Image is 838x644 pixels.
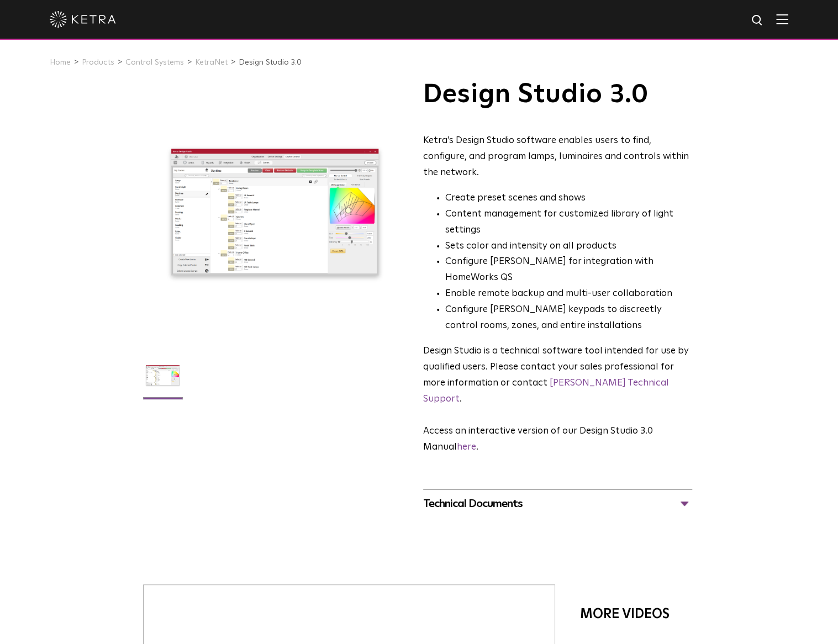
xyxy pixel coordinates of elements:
p: Design Studio is a technical software tool intended for use by qualified users. Please contact yo... [423,344,692,408]
img: DS-2.0 [141,354,184,405]
div: More Videos [580,601,679,627]
a: here [457,442,476,452]
li: Create preset scenes and shows [445,191,692,207]
img: ketra-logo-2019-white [50,11,116,28]
a: Design Studio 3.0 [239,59,302,66]
div: Ketra’s Design Studio software enables users to find, configure, and program lamps, luminaires an... [423,133,692,181]
a: Products [82,59,114,66]
li: Configure [PERSON_NAME] keypads to discreetly control rooms, zones, and entire installations [445,302,692,334]
img: Hamburger%20Nav.svg [776,14,788,24]
a: [PERSON_NAME] Technical Support [423,378,669,404]
a: Control Systems [125,59,184,66]
a: Home [50,59,71,66]
div: Technical Documents [423,495,692,513]
li: Sets color and intensity on all products [445,239,692,255]
p: Access an interactive version of our Design Studio 3.0 Manual . [423,424,692,456]
h1: Design Studio 3.0 [423,81,692,108]
img: search icon [751,14,765,28]
li: Configure [PERSON_NAME] for integration with HomeWorks QS [445,254,692,286]
li: Enable remote backup and multi-user collaboration [445,286,692,302]
li: Content management for customized library of light settings [445,207,692,239]
a: KetraNet [195,59,228,66]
